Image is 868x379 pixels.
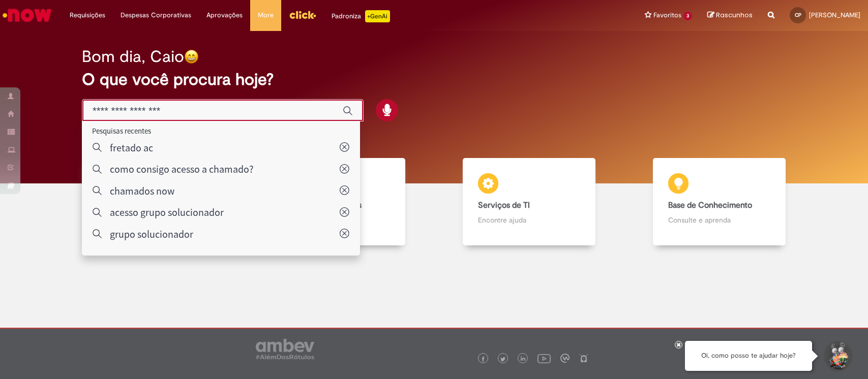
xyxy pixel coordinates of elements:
[121,10,191,20] span: Despesas Corporativas
[500,357,505,362] img: logo_footer_twitter.png
[289,7,316,22] img: click_logo_yellow_360x200.png
[521,356,526,362] img: logo_footer_linkedin.png
[478,200,530,210] b: Serviços de TI
[256,339,314,359] img: logo_footer_ambev_rotulo_gray.png
[683,12,692,20] span: 3
[653,10,681,20] span: Favoritos
[365,10,390,22] p: +GenAi
[537,352,551,365] img: logo_footer_youtube.png
[795,12,801,18] span: CP
[716,10,753,20] span: Rascunhos
[822,341,853,371] button: Iniciar Conversa de Suporte
[53,158,244,246] a: Tirar dúvidas Tirar dúvidas com Lupi Assist e Gen Ai
[206,10,243,20] span: Aprovações
[624,158,815,246] a: Base de Conhecimento Consulte e aprenda
[707,11,753,20] a: Rascunhos
[184,49,199,64] img: happy-face.png
[288,200,362,210] b: Catálogo de Ofertas
[668,215,770,225] p: Consulte e aprenda
[82,48,184,66] h2: Bom dia, Caio
[332,10,390,22] div: Padroniza
[560,354,570,363] img: logo_footer_workplace.png
[579,354,588,363] img: logo_footer_naosei.png
[434,158,624,246] a: Serviços de TI Encontre ajuda
[258,10,274,20] span: More
[1,5,53,25] img: ServiceNow
[809,11,860,19] span: [PERSON_NAME]
[70,10,105,20] span: Requisições
[82,71,786,88] h2: O que você procura hoje?
[481,357,486,362] img: logo_footer_facebook.png
[685,341,812,371] div: Oi, como posso te ajudar hoje?
[668,200,752,210] b: Base de Conhecimento
[478,215,580,225] p: Encontre ajuda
